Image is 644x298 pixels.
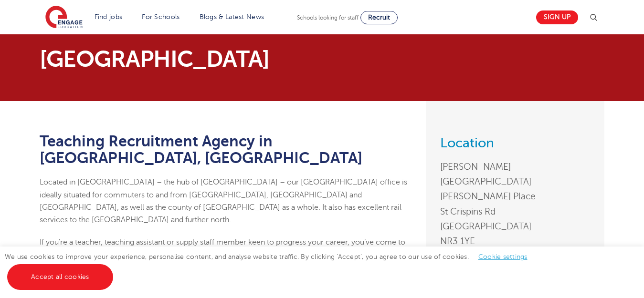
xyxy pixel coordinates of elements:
h1: Teaching Recruitment Agency in [GEOGRAPHIC_DATA], [GEOGRAPHIC_DATA] [40,133,412,166]
a: Accept all cookies [7,264,113,290]
h3: Location [440,136,590,150]
span: Located in [GEOGRAPHIC_DATA] – the hub of [GEOGRAPHIC_DATA] – our [GEOGRAPHIC_DATA] office is ide... [40,178,407,224]
span: Schools looking for staff [297,14,359,21]
img: Engage Education [45,6,83,30]
span: If you’re a teacher, teaching assistant or supply staff member keen to progress your career, you’... [40,238,405,272]
a: Cookie settings [478,253,528,260]
a: Recruit [360,11,398,24]
span: Recruit [368,14,390,21]
a: For Schools [142,13,179,21]
a: Sign up [536,10,578,24]
address: [PERSON_NAME][GEOGRAPHIC_DATA] [PERSON_NAME] Place St Crispins Rd [GEOGRAPHIC_DATA] NR3 1YE [440,159,590,248]
a: Blogs & Latest News [200,13,264,21]
span: We use cookies to improve your experience, personalise content, and analyse website traffic. By c... [5,253,537,280]
p: [GEOGRAPHIC_DATA] [40,48,412,71]
a: Find jobs [95,13,123,21]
